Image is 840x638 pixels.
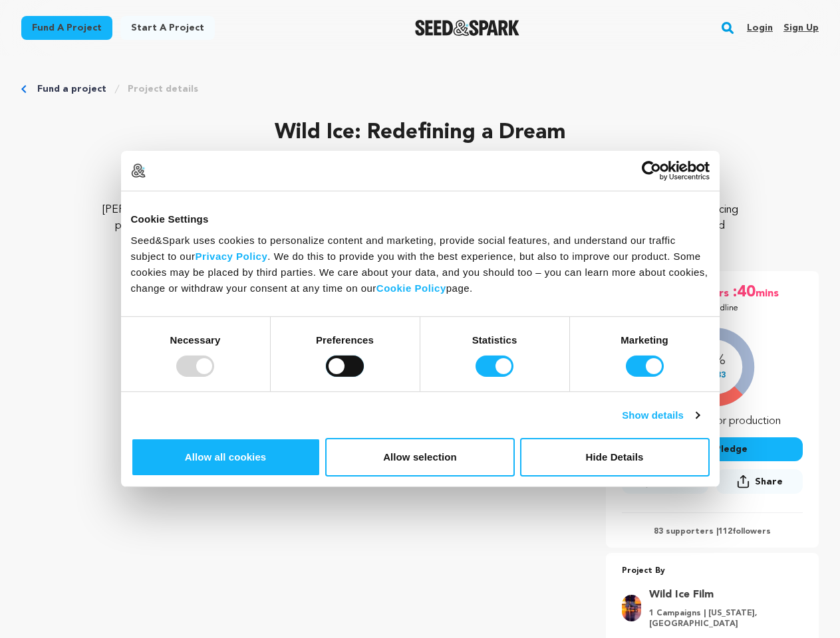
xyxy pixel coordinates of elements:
[716,469,803,494] button: Share
[128,82,198,96] a: Project details
[21,159,819,175] p: Anchorage, [US_STATE] | Film Feature
[783,17,819,39] a: Sign up
[622,407,699,423] a: Show details
[415,20,519,36] img: Seed&Spark Logo Dark Mode
[21,16,112,40] a: Fund a project
[376,282,446,293] a: Cookie Policy
[131,232,710,296] div: Seed&Spark uses cookies to personalize content and marketing, provide social features, and unders...
[196,250,268,261] a: Privacy Policy
[622,526,803,537] p: 83 supporters | followers
[732,282,756,303] span: :40
[649,587,795,603] a: Goto Wild Ice Film profile
[718,528,732,536] span: 112
[716,469,803,499] span: Share
[21,175,819,191] p: Documentary, Adventure
[131,211,710,227] div: Cookie Settings
[21,82,819,96] div: Breadcrumb
[747,17,773,39] a: Login
[131,438,321,477] button: Allow all cookies
[37,82,106,96] a: Fund a project
[120,16,215,40] a: Start a project
[593,161,710,181] a: Usercentrics Cookiebot - opens in a new window
[755,475,783,488] span: Share
[131,163,146,178] img: logo
[713,282,732,303] span: hrs
[622,595,641,621] img: e185fddf824c56ec.jpg
[520,438,710,477] button: Hide Details
[622,564,803,579] p: Project By
[649,608,795,629] p: 1 Campaigns | [US_STATE], [GEOGRAPHIC_DATA]
[472,334,517,345] strong: Statistics
[101,202,739,250] p: [PERSON_NAME] journeys to [US_STATE] to skate beneath the aurora borealis, rediscovering love for...
[415,20,519,36] a: Seed&Spark Homepage
[756,282,781,303] span: mins
[325,438,515,477] button: Allow selection
[316,334,374,345] strong: Preferences
[21,117,819,149] p: Wild Ice: Redefining a Dream
[170,334,221,345] strong: Necessary
[621,334,668,345] strong: Marketing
